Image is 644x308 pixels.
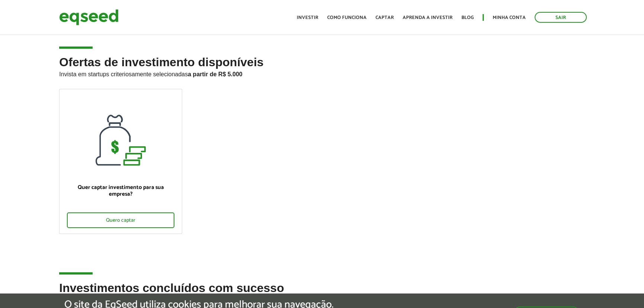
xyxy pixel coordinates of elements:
[297,15,318,20] a: Investir
[59,69,585,78] p: Invista em startups criteriosamente selecionadas
[461,15,474,20] a: Blog
[67,212,174,228] div: Quero captar
[493,15,526,20] a: Minha conta
[59,89,182,234] a: Quer captar investimento para sua empresa? Quero captar
[59,7,119,27] img: EqSeed
[188,71,242,77] strong: a partir de R$ 5.000
[327,15,367,20] a: Como funciona
[59,56,585,89] h2: Ofertas de investimento disponíveis
[67,184,174,198] p: Quer captar investimento para sua empresa?
[403,15,453,20] a: Aprenda a investir
[376,15,394,20] a: Captar
[59,282,585,306] h2: Investimentos concluídos com sucesso
[535,12,587,23] a: Sair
